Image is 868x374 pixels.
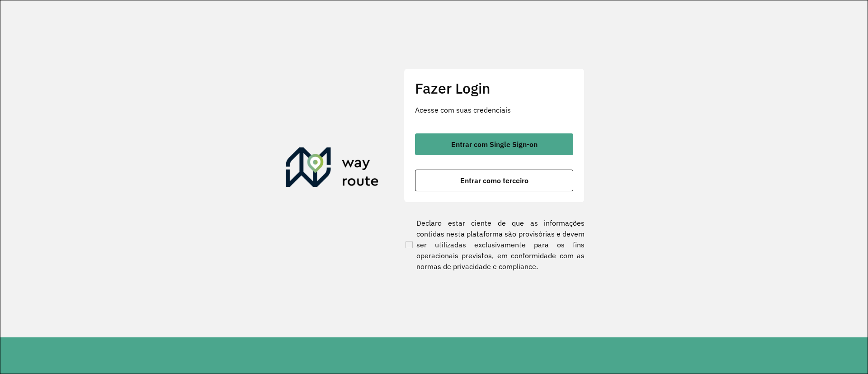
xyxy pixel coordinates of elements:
img: Roteirizador AmbevTech [286,147,379,191]
font: Acesse com suas credenciais [415,105,511,114]
font: Entrar com Single Sign-on [451,140,538,149]
font: Fazer Login [415,79,491,98]
font: Entrar como terceiro [460,176,528,185]
button: botão [415,133,573,155]
font: Declaro estar ciente de que as informações contidas nesta plataforma são provisórias e devem ser ... [416,218,585,271]
button: botão [415,170,573,191]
